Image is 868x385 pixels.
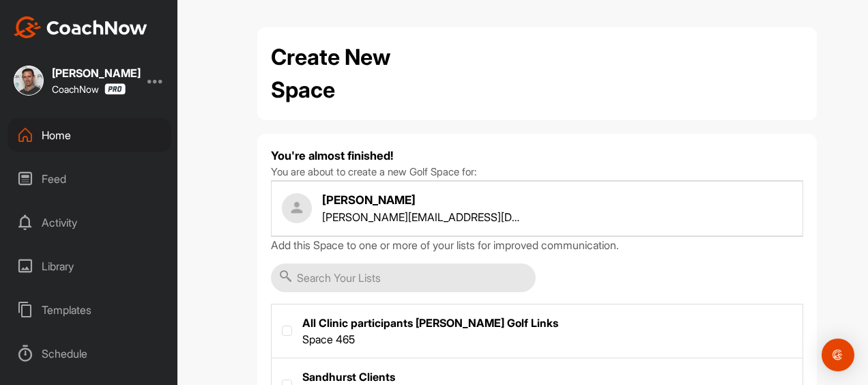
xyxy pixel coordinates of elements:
div: Feed [8,162,171,196]
div: Library [8,249,171,283]
p: [PERSON_NAME][EMAIL_ADDRESS][DOMAIN_NAME] [322,209,527,225]
h2: Create New Space [271,41,455,106]
h4: You're almost finished! [271,147,803,165]
div: CoachNow [52,83,126,95]
img: CoachNow Pro [104,83,126,95]
div: Schedule [8,337,171,371]
img: CoachNow [14,16,147,38]
p: You are about to create a new Golf Space for: [271,165,803,180]
h4: [PERSON_NAME] [322,192,527,209]
div: Activity [8,205,171,240]
p: Add this Space to one or more of your lists for improved communication. [271,237,803,253]
div: Home [8,118,171,152]
input: Search Your Lists [271,263,536,292]
div: Open Intercom Messenger [822,339,854,371]
img: user [282,193,312,223]
div: [PERSON_NAME] [52,68,141,79]
div: Templates [8,293,171,327]
img: square_18cbf34a393be28f9cd4705d9b61bd87.jpg [14,66,44,96]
